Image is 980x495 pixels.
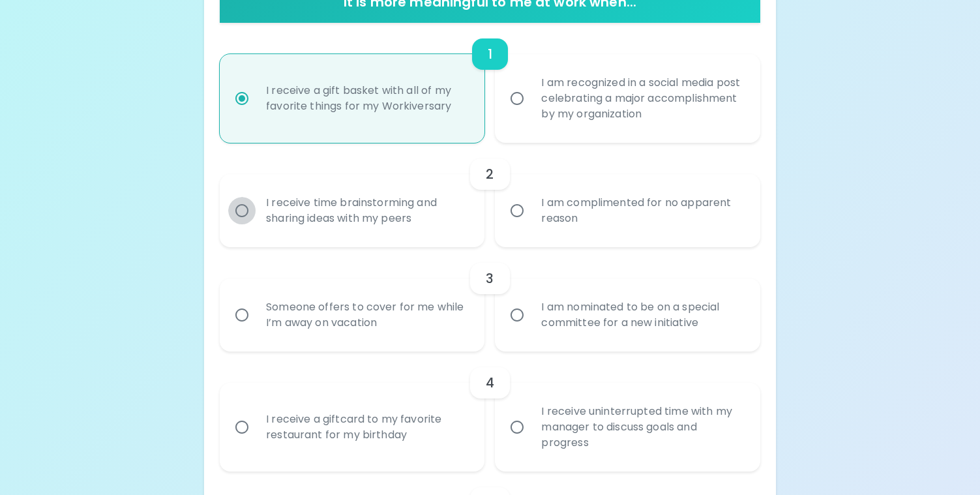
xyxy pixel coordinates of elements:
[486,164,494,185] h6: 2
[531,179,752,242] div: I am complimented for no apparent reason
[531,59,752,138] div: I am recognized in a social media post celebrating a major accomplishment by my organization
[486,268,494,289] h6: 3
[256,284,477,346] div: Someone offers to cover for me while I’m away on vacation
[220,247,760,352] div: choice-group-check
[256,396,477,458] div: I receive a giftcard to my favorite restaurant for my birthday
[486,372,494,393] h6: 4
[220,143,760,247] div: choice-group-check
[531,284,752,346] div: I am nominated to be on a special committee for a new initiative
[488,44,492,65] h6: 1
[220,352,760,472] div: choice-group-check
[256,67,477,130] div: I receive a gift basket with all of my favorite things for my Workiversary
[256,179,477,242] div: I receive time brainstorming and sharing ideas with my peers
[220,23,760,143] div: choice-group-check
[531,388,752,466] div: I receive uninterrupted time with my manager to discuss goals and progress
